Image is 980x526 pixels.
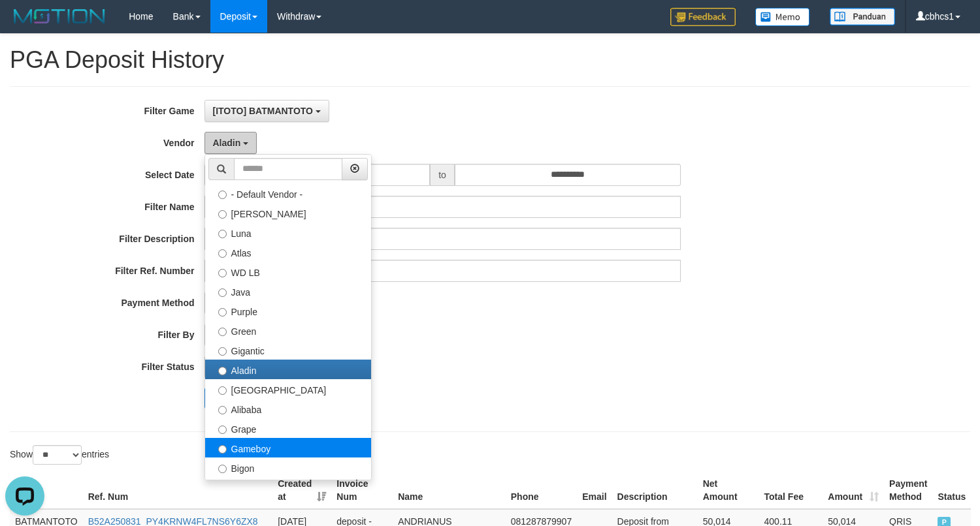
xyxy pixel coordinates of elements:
input: [PERSON_NAME] [218,210,227,219]
input: Atlas [218,249,227,258]
input: Bigon [218,465,227,473]
label: [GEOGRAPHIC_DATA] [205,379,371,399]
label: Green [205,320,371,340]
label: - Default Vendor - [205,183,371,203]
label: Grape [205,418,371,438]
select: Showentries [33,445,82,465]
th: Invoice Num [331,472,393,509]
input: Grape [218,425,227,434]
label: Alibaba [205,399,371,418]
h1: PGA Deposit History [10,47,970,73]
input: - Default Vendor - [218,191,227,199]
label: Luna [205,223,371,242]
button: Open LiveChat chat widget [5,5,44,44]
th: Payment Method [884,472,932,509]
button: Aladin [204,132,257,154]
label: [PERSON_NAME] [205,203,371,223]
th: Description [612,472,698,509]
span: to [430,164,455,186]
th: Status [932,472,971,509]
span: [ITOTO] BATMANTOTO [213,106,313,116]
input: Java [218,288,227,297]
input: Gigantic [218,347,227,356]
label: Atlas [205,242,371,262]
th: Total Fee [759,472,823,509]
input: Green [218,328,227,336]
button: [ITOTO] BATMANTOTO [204,100,329,122]
input: Luna [218,230,227,238]
img: panduan.png [830,8,895,25]
label: Show entries [10,445,109,465]
input: [GEOGRAPHIC_DATA] [218,386,227,395]
input: WD LB [218,269,227,277]
input: Gameboy [218,445,227,454]
img: Button%20Memo.svg [755,8,810,26]
th: Amount: activate to sort column ascending [823,472,884,509]
input: Alibaba [218,406,227,414]
input: Aladin [218,367,227,375]
label: Gameboy [205,438,371,457]
label: Allstar [205,477,371,497]
label: Gigantic [205,340,371,360]
th: Ref. Num [83,472,272,509]
input: Purple [218,308,227,317]
th: Created at: activate to sort column ascending [272,472,331,509]
label: Purple [205,301,371,320]
label: WD LB [205,262,371,281]
th: Net Amount [698,472,759,509]
th: Name [393,472,506,509]
img: Feedback.jpg [670,8,736,26]
label: Java [205,281,371,301]
th: Email [577,472,612,509]
label: Aladin [205,360,371,379]
label: Bigon [205,457,371,477]
img: MOTION_logo.png [10,7,109,26]
th: Phone [506,472,577,509]
span: Aladin [213,138,241,148]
